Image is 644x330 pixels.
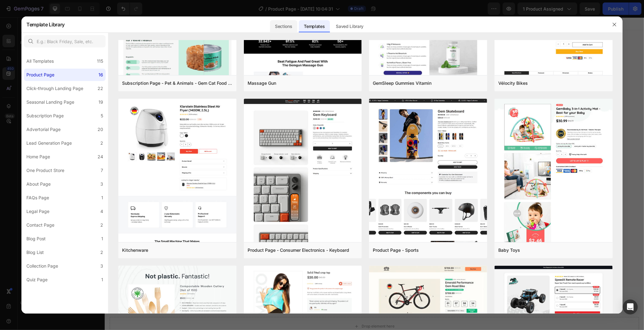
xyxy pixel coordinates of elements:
[307,162,475,170] p: Focused Energy: Smooth focus from matcha & [PERSON_NAME]
[100,208,103,215] div: 4
[26,98,74,106] div: Seasonal Landing Page
[26,208,49,215] div: Legal Page
[101,112,103,120] div: 5
[299,20,330,33] div: Templates
[373,79,432,87] div: GemSleep Gummies Vitamin
[298,114,333,126] div: Dhs. 59.95
[26,180,51,188] div: About Page
[623,300,638,314] div: Open Intercom Messenger
[26,139,72,147] div: Lead Generation Page
[100,180,103,188] div: 3
[26,235,46,242] div: Blog Post
[122,258,125,260] button: Dot
[112,258,115,260] button: Dot
[257,306,290,311] div: Drop element here
[26,16,65,33] h2: Template Library
[127,258,130,260] button: Dot
[248,246,349,254] div: Product Page - Consumer Electronics - Keyboard
[100,249,103,256] div: 2
[101,194,103,201] div: 1
[26,112,64,120] div: Subscription Page
[132,258,135,260] button: Dot
[122,246,148,254] div: Kitchenware
[101,276,103,283] div: 1
[26,167,64,174] div: One Product Store
[142,258,145,260] button: Dot
[26,262,58,270] div: Collection Page
[307,177,475,185] p: Calm & Revive: Cucumber & aloe to refresh skin
[98,71,103,79] div: 16
[98,85,103,92] div: 22
[248,79,276,87] div: Massage Gun
[298,97,514,111] h2: Maskelier™ DIY Facial Mask Maker
[26,194,49,201] div: FAQs Page
[98,153,103,160] div: 24
[498,246,520,254] div: Baby Toys
[336,115,362,125] div: Dhs. 99.95
[5,282,19,292] div: Tab 1
[97,57,103,65] div: 115
[373,246,419,254] div: Product Page - Sports
[26,85,83,92] div: Click-through Landing Page
[98,126,103,133] div: 20
[26,57,54,65] div: All Templates
[298,129,514,138] div: Replace this text with your content
[98,98,103,106] div: 19
[307,147,475,155] p: Radiant Skin: Hydrating jasmine & aloe for glow
[101,235,103,242] div: 1
[53,282,68,292] div: Tab 3
[26,71,54,79] div: Product Page
[100,221,103,229] div: 2
[26,221,54,229] div: Contact Page
[29,282,43,292] div: Tab 2
[270,20,297,33] div: Sections
[137,258,140,260] button: Dot
[100,262,103,270] div: 3
[24,35,106,47] input: E.g.: Black Friday, Sale, etc.
[122,79,233,87] div: Subscription Page - Pet & Animals - Gem Cat Food - Style 4
[101,167,103,174] div: 7
[26,276,48,283] div: Quiz Page
[26,249,44,256] div: Blog List
[100,139,103,147] div: 2
[117,258,120,260] button: Dot
[331,20,369,33] div: Saved Library
[26,126,61,133] div: Advertorial Page
[498,79,528,87] div: Vélocity Bikes
[26,153,50,160] div: Home Page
